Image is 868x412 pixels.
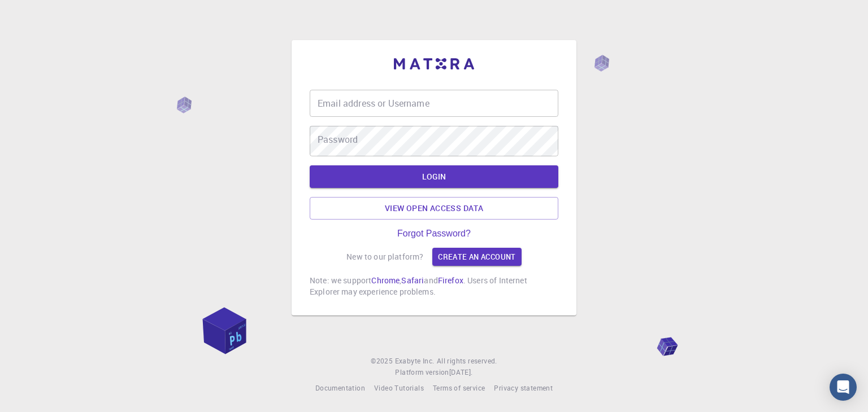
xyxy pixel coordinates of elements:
a: Safari [401,275,424,286]
p: New to our platform? [346,251,423,262]
button: LOGIN [310,165,558,188]
a: Chrome [371,275,400,286]
p: Note: we support , and . Users of Internet Explorer may experience problems. [310,275,558,297]
a: Forgot Password? [397,229,471,239]
span: Documentation [315,383,365,392]
span: Exabyte Inc. [395,356,435,365]
a: Privacy statement [494,383,553,394]
span: Platform version [395,367,449,378]
span: © 2025 [371,356,394,367]
div: Open Intercom Messenger [830,374,857,401]
a: Documentation [315,383,365,394]
a: View open access data [310,197,558,220]
a: [DATE]. [449,367,473,378]
a: Firefox [438,275,463,286]
span: Terms of service [433,383,485,392]
a: Video Tutorials [374,383,424,394]
a: Terms of service [433,383,485,394]
span: Privacy statement [494,383,553,392]
span: Video Tutorials [374,383,424,392]
a: Create an account [432,248,521,266]
span: All rights reserved. [437,356,497,367]
a: Exabyte Inc. [395,356,435,367]
span: [DATE] . [449,367,473,376]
